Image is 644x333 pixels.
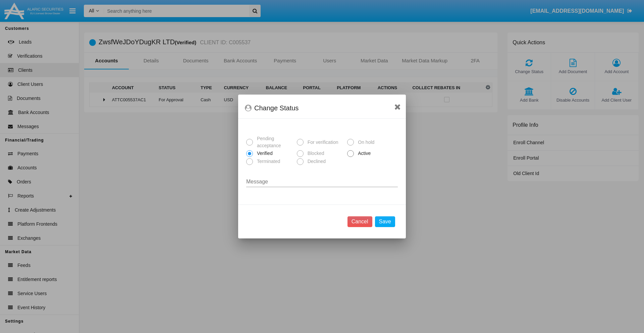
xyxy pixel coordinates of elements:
span: Declined [304,158,327,165]
span: For verification [304,139,340,146]
span: On hold [354,139,376,146]
div: Change Status [245,103,399,113]
span: Active [354,150,372,157]
span: Verified [253,150,274,157]
span: Pending acceptance [253,135,294,149]
span: Terminated [253,158,282,165]
button: Cancel [347,216,372,227]
span: Blocked [304,150,326,157]
button: Save [375,216,395,227]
